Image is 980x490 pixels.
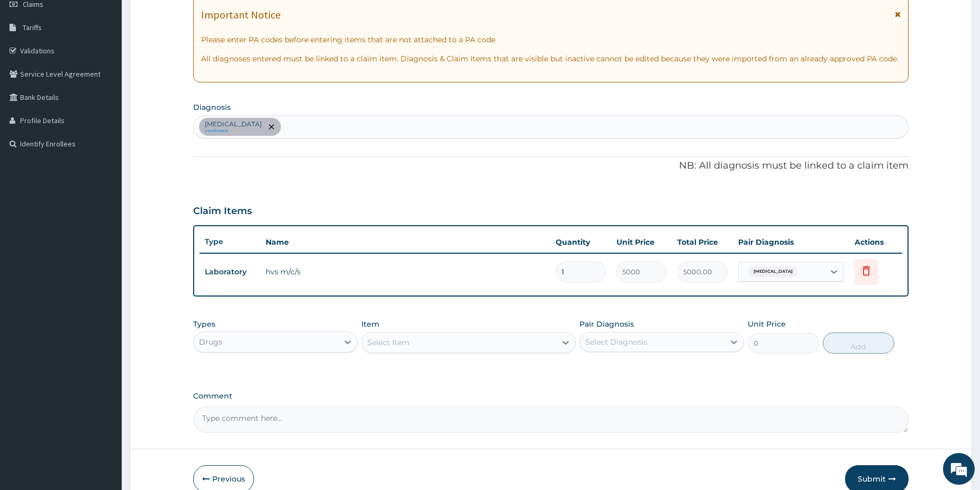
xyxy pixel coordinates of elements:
textarea: Type your message and hit 'Enter' [5,289,202,326]
label: Comment [193,392,909,401]
div: Minimize live chat window [174,5,199,31]
p: [MEDICAL_DATA] [205,120,262,128]
div: Chat with us now [55,59,178,73]
span: Tariffs [23,23,42,32]
span: remove selection option [267,122,276,132]
td: Laboratory [199,262,260,282]
td: hvs m/c/s [260,261,550,282]
th: Pair Diagnosis [733,232,849,253]
span: We're online! [61,133,146,240]
button: Add [823,332,894,354]
div: Select Diagnosis [585,337,647,347]
label: Types [193,320,215,329]
label: Pair Diagnosis [579,319,634,329]
small: confirmed [205,128,262,134]
th: Unit Price [611,232,672,253]
img: d_794563401_company_1708531726252_794563401 [20,53,43,79]
label: Diagnosis [193,102,231,113]
div: Select Item [367,337,410,348]
label: Item [361,319,379,329]
h3: Claim Items [193,206,252,217]
label: Unit Price [748,319,786,329]
th: Total Price [672,232,733,253]
p: NB: All diagnosis must be linked to a claim item [193,159,909,173]
h1: Important Notice [201,9,280,21]
p: All diagnoses entered must be linked to a claim item. Diagnosis & Claim Items that are visible bu... [201,53,901,64]
p: Please enter PA codes before entering items that are not attached to a PA code [201,34,901,45]
div: Drugs [199,337,222,347]
span: [MEDICAL_DATA] [748,266,798,277]
th: Type [199,232,260,252]
th: Quantity [550,232,611,253]
th: Name [260,232,550,253]
th: Actions [849,232,902,253]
